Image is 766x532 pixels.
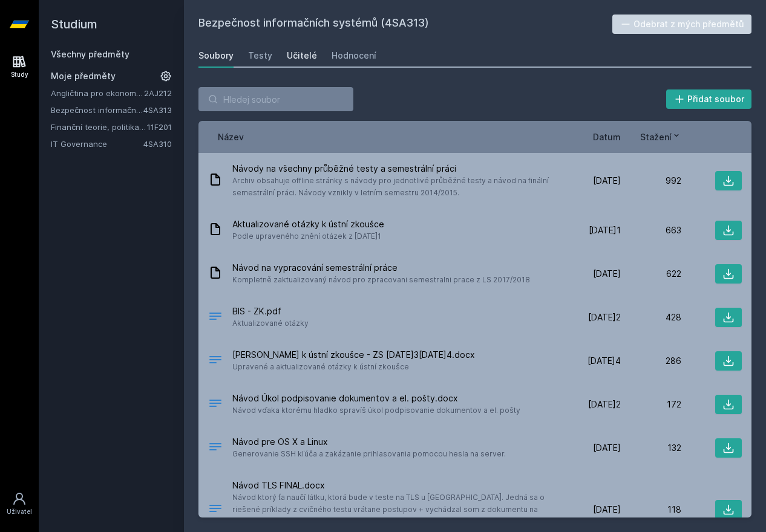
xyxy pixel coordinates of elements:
a: 4SA313 [143,105,172,115]
a: IT Governance [51,138,143,150]
div: DOCX [208,352,223,370]
div: Hodnocení [332,50,376,62]
span: Generovanie SSH kľúča a zakázanie prihlasovania pomocou hesla na server. [232,448,506,460]
a: Učitelé [287,44,317,68]
span: [DATE] [593,175,621,187]
div: Učitelé [287,50,317,62]
div: DOCX [208,396,223,414]
span: [DATE]2 [588,311,621,323]
span: [DATE]2 [588,398,621,410]
div: 622 [621,268,681,280]
div: Uživatel [7,507,32,516]
div: 992 [621,175,681,187]
a: Uživatel [2,485,36,522]
a: Hodnocení [332,44,376,68]
span: [DATE]1 [589,224,621,236]
div: 132 [621,442,681,454]
span: Aktualizované otázky k ústní zkoušce [232,218,384,230]
span: Upravené a aktualizované otázky k ústní zkoušce [232,361,475,373]
a: Study [2,48,36,85]
span: Návod TLS FINAL.docx [232,479,555,491]
span: [PERSON_NAME] k ústní zkoušce - ZS [DATE]3[DATE]4.docx [232,349,475,361]
a: 4SA310 [143,139,172,149]
button: Stažení [640,131,681,143]
div: 118 [621,504,681,516]
span: Návod vďaka ktorému hladko spravíš úkol podpisovanie dokumentov a el. pošty [232,404,520,417]
div: Study [11,70,28,79]
div: .DOCX [208,440,223,457]
span: [DATE]4 [588,355,621,367]
a: Testy [248,44,272,68]
a: Všechny předměty [51,49,129,59]
a: Bezpečnost informačních systémů [51,104,143,116]
span: Návod Úkol podpisovanie dokumentov a el. pošty.docx [232,392,520,404]
div: 172 [621,398,681,410]
button: Přidat soubor [666,89,752,109]
input: Hledej soubor [198,87,353,111]
a: 11F201 [147,122,172,132]
span: Archiv obsahuje offline stránky s návody pro jednotlivé průběžné testy a návod na finální semestr... [232,175,555,199]
button: Datum [593,131,621,143]
div: Testy [248,50,272,62]
a: Angličtina pro ekonomická studia 2 (B2/C1) [51,87,144,99]
h2: Bezpečnost informačních systémů (4SA313) [198,15,612,34]
span: [DATE] [593,268,621,280]
span: Návod na vypracování semestrální práce [232,262,530,274]
a: Soubory [198,44,234,68]
span: Návod pre OS X a Linux [232,436,506,448]
button: Odebrat z mých předmětů [612,15,752,34]
div: DOCX [208,501,223,519]
span: Kompletně zaktualizovaný návod pro zpracovani semestralni prace z LS 2017/2018 [232,274,530,286]
span: Stažení [640,131,672,143]
button: Název [218,131,244,143]
span: BIS - ZK.pdf [232,305,309,317]
span: Aktualizované otázky [232,317,309,329]
div: 428 [621,311,681,323]
div: 663 [621,224,681,236]
a: Finanční teorie, politika a instituce [51,121,147,133]
span: [DATE] [593,504,621,516]
span: Moje předměty [51,70,116,82]
div: PDF [208,309,223,326]
div: 286 [621,355,681,367]
span: Podle upraveného znění otázek z [DATE]1 [232,230,384,242]
a: 2AJ212 [144,88,172,98]
span: Návody na všechny průběžné testy a semestrální práci [232,163,555,175]
div: Soubory [198,50,234,62]
span: [DATE] [593,442,621,454]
